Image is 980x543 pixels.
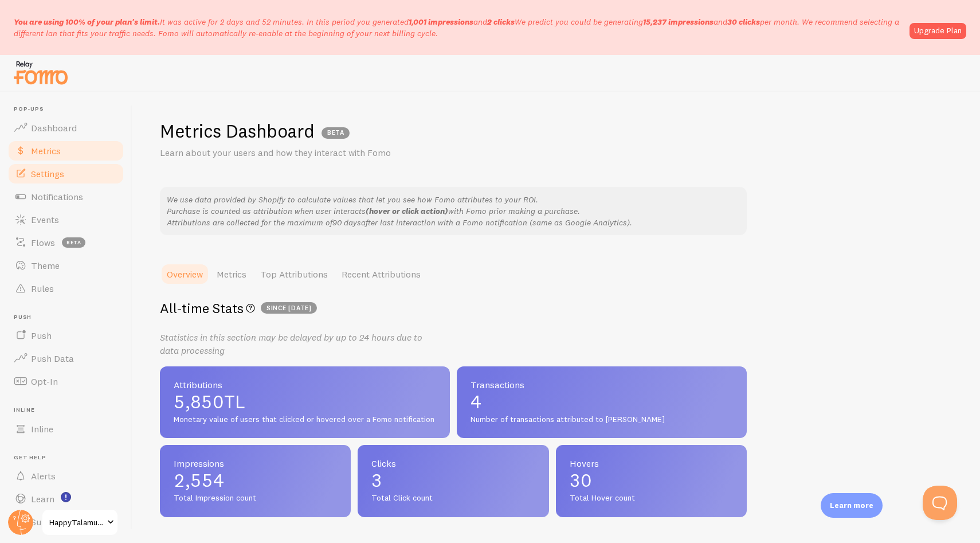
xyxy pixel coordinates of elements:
[821,493,883,518] div: Learn more
[14,314,125,321] span: Push
[14,106,125,113] span: Pop-ups
[7,417,125,440] a: Inline
[643,17,714,27] b: 15,237 impressions
[7,185,125,208] a: Notifications
[727,17,760,27] b: 30 clicks
[160,263,210,286] a: Overview
[210,263,253,286] a: Metrics
[174,471,337,490] span: 2,554
[49,515,104,529] span: HappyTalamus TR
[471,380,733,389] span: Transactions
[7,347,125,370] a: Push Data
[7,208,125,231] a: Events
[31,237,55,248] span: Flows
[366,206,448,216] b: (hover or click action)
[31,493,54,505] span: Learn
[31,330,52,341] span: Push
[7,231,125,254] a: Flows beta
[570,459,733,468] span: Hovers
[160,119,315,143] h1: Metrics Dashboard
[31,214,59,225] span: Events
[830,500,873,511] p: Learn more
[371,471,535,490] span: 3
[7,254,125,277] a: Theme
[487,17,515,27] b: 2 clicks
[7,139,125,162] a: Metrics
[31,145,61,157] span: Metrics
[31,283,54,294] span: Rules
[335,263,428,286] a: Recent Attributions
[174,393,436,411] span: 5,850TL
[253,263,335,286] a: Top Attributions
[570,493,733,503] span: Total Hover count
[174,415,436,425] span: Monetary value of users that clicked or hovered over a Fomo notification
[471,393,733,411] span: 4
[31,376,58,387] span: Opt-In
[643,17,760,27] span: and
[160,146,435,159] p: Learn about your users and how they interact with Fomo
[7,116,125,139] a: Dashboard
[12,58,69,87] img: fomo-relay-logo-orange.svg
[7,464,125,487] a: Alerts
[332,217,361,228] em: 90 days
[7,370,125,393] a: Opt-In
[31,191,83,202] span: Notifications
[31,353,74,364] span: Push Data
[174,493,337,503] span: Total Impression count
[409,17,515,27] span: and
[570,471,733,490] span: 30
[923,486,957,520] iframe: Help Scout Beacon - Open
[7,277,125,300] a: Rules
[7,162,125,185] a: Settings
[371,493,535,503] span: Total Click count
[14,454,125,462] span: Get Help
[371,459,535,468] span: Clicks
[14,17,160,27] span: You are using 100% of your plan's limit.
[7,487,125,510] a: Learn
[31,122,77,134] span: Dashboard
[31,423,53,435] span: Inline
[160,299,747,317] h2: All-time Stats
[174,380,436,389] span: Attributions
[322,127,350,139] span: BETA
[7,324,125,347] a: Push
[409,17,473,27] b: 1,001 impressions
[14,16,903,39] p: It was active for 2 days and 52 minutes. In this period you generated We predict you could be gen...
[41,509,119,536] a: HappyTalamus TR
[62,237,85,248] span: beta
[61,492,71,502] svg: <p>Watch New Feature Tutorials!</p>
[160,331,422,356] i: Statistics in this section may be delayed by up to 24 hours due to data processing
[31,260,60,271] span: Theme
[167,194,740,228] p: We use data provided by Shopify to calculate values that let you see how Fomo attributes to your ...
[261,302,317,314] span: since [DATE]
[31,470,56,482] span: Alerts
[14,407,125,414] span: Inline
[471,415,733,425] span: Number of transactions attributed to [PERSON_NAME]
[910,23,966,39] a: Upgrade Plan
[31,168,64,179] span: Settings
[174,459,337,468] span: Impressions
